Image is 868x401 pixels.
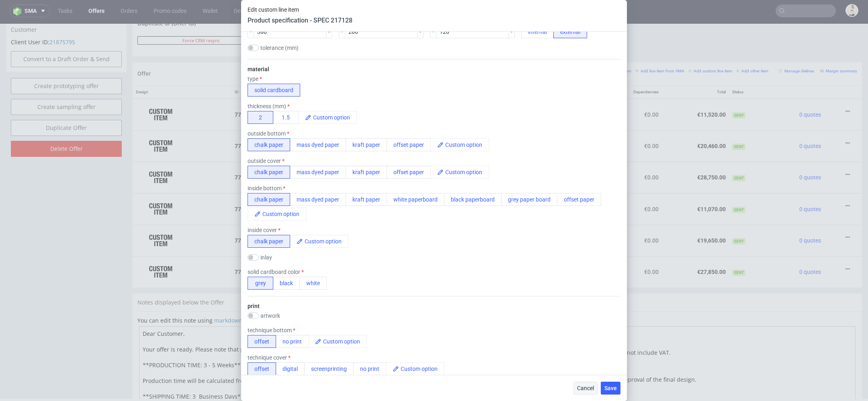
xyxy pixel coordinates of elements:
td: €11,070.00 [662,169,729,201]
img: ico-item-custom-a8f9c3db6a5631ce2f509e228e8b95abde266dc4376634de7b166047de09ff05.png [141,81,181,101]
a: Duplicate Offer [11,96,122,112]
button: 1.5 [273,111,299,124]
header: Product specification - SPEC 217128 [248,16,352,25]
span: SPEC- 217130 [336,143,366,149]
span: Rigid box [284,205,307,213]
button: external [553,25,587,38]
small: Margin summary [820,45,857,49]
th: Name [281,62,453,75]
button: digital [276,362,305,375]
small: Manage dielines [778,45,814,49]
input: mm [436,25,509,38]
td: 1500 [453,75,490,107]
td: 3000 [453,201,490,232]
button: offset paper [557,193,601,206]
span: Source: [284,222,317,228]
span: Sent [732,151,745,158]
td: €0.00 [601,169,662,201]
div: Custom • Custom [284,173,450,197]
a: CBQC-2 [300,222,317,228]
button: offset paper [387,138,431,151]
td: €0.00 [601,138,662,169]
button: black [273,277,300,290]
span: Sent [732,88,745,95]
label: outside bottom [248,130,289,137]
button: mass dyed paper [290,193,346,206]
a: Create prototyping offer [11,54,122,70]
td: 3000 [453,107,490,138]
td: €0.00 [601,201,662,232]
label: artwork [260,313,280,319]
input: Convert to a Draft Order & Send [11,27,122,43]
button: grey paper board [501,193,557,206]
img: ico-item-custom-a8f9c3db6a5631ce2f509e228e8b95abde266dc4376634de7b166047de09ff05.png [141,238,181,258]
label: technique bottom [248,327,295,333]
span: Sent [732,183,745,189]
button: chalk paper [248,138,290,151]
td: €11,070.00 [534,169,601,201]
label: inlay [260,254,272,261]
span: Rigid box [284,173,307,181]
div: Custom • Custom [284,204,450,229]
button: chalk paper [248,166,290,179]
td: €11,520.00 [662,75,729,107]
label: tolerance (mm) [260,45,299,51]
span: 0 quotes [799,182,821,189]
td: €11,520.00 [534,75,601,107]
span: SPEC- 217131 [308,174,338,181]
label: inside cover [248,227,280,233]
label: material [248,66,269,72]
button: mass dyed paper [290,138,346,151]
td: €6.55 [490,201,534,232]
th: ID [231,62,281,75]
td: 1500 [453,169,490,201]
span: Source: [284,159,317,165]
button: grey [248,277,273,290]
label: technique cover [248,354,291,361]
a: CBQC-2 [300,254,317,259]
span: Rigid box UV varnish [284,79,335,87]
input: Save [442,12,485,21]
td: 5000 [453,232,490,264]
th: Total [662,62,729,75]
button: chalk paper [248,193,290,206]
label: inside bottom [248,185,285,191]
button: offset paper [387,166,431,179]
button: black paperboard [444,193,502,206]
label: solid cardboard color [248,269,304,275]
span: Save [604,385,617,391]
td: €7.38 [490,169,534,201]
td: €7.68 [490,75,534,107]
span: Rigid box [284,236,307,244]
td: €20,460.00 [534,107,601,138]
small: Add PIM line item [594,45,631,49]
span: 0 quotes [799,88,821,94]
th: Net Total [534,62,601,75]
button: kraft paper [346,138,387,151]
td: €5.57 [490,232,534,264]
button: Cancel [573,382,598,395]
input: Delete Offer [11,117,122,133]
td: €0.00 [601,75,662,107]
img: ico-item-custom-a8f9c3db6a5631ce2f509e228e8b95abde266dc4376634de7b166047de09ff05.png [141,144,181,164]
img: ico-item-custom-a8f9c3db6a5631ce2f509e228e8b95abde266dc4376634de7b166047de09ff05.png [141,207,181,227]
th: Quant. [453,62,490,75]
button: white paperboard [387,193,444,206]
a: 21875795 [49,14,75,22]
span: Sent [732,246,745,252]
td: €28,750.00 [534,138,601,169]
img: ico-item-custom-a8f9c3db6a5631ce2f509e228e8b95abde266dc4376634de7b166047de09ff05.png [141,112,181,132]
a: CBQC-1 [300,128,317,134]
span: SPEC- 217129 [336,111,366,118]
td: €6.82 [490,107,534,138]
strong: 771767 [235,88,254,94]
input: mm [345,25,418,38]
div: Custom • Custom [284,236,450,261]
td: €27,850.00 [534,232,601,264]
div: Notes displayed below the Offer [133,270,862,288]
span: 0 quotes [799,150,821,157]
span: Rigid box UV varnish [284,142,335,150]
strong: 771771 [235,214,254,220]
td: €0.00 [601,232,662,264]
strong: 771772 [235,245,254,251]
